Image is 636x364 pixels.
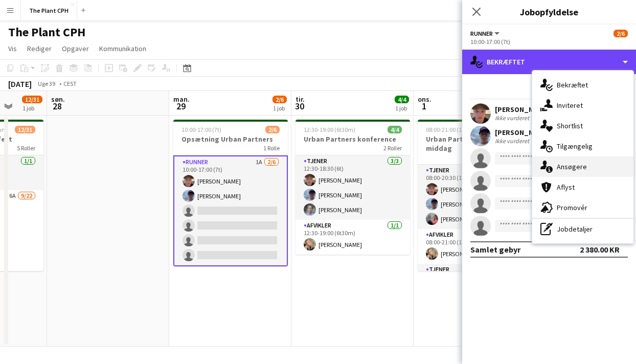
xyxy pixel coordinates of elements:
app-job-card: 12:30-19:00 (6t30m)4/4Urban Partners konference2 RollerTjener3/312:30-18:30 (6t)[PERSON_NAME][PER... [296,120,410,255]
span: 5 Roller [17,144,35,152]
app-job-card: 10:00-17:00 (7t)2/6Opsætning Urban Partners1 RolleRunner1A2/610:00-17:00 (7t)[PERSON_NAME][PERSON... [173,120,288,266]
app-card-role: Afvikler1/112:30-19:00 (6t30m)[PERSON_NAME] [296,220,410,255]
div: [PERSON_NAME] [495,128,549,137]
span: 4/4 [388,126,402,133]
div: [DATE] [8,79,32,89]
span: Tilgængelig [557,142,593,151]
a: Opgaver [58,42,93,55]
div: 1 job [395,104,408,112]
span: 08:00-21:00 (13t) [426,126,469,133]
h3: Urban Partners konference [296,134,410,144]
div: Bekræftet [462,50,636,74]
span: 30 [294,100,305,112]
span: Uge 39 [34,80,59,87]
app-card-role: Tjener6A0/5 [418,264,532,358]
span: 12:30-19:00 (6t30m) [304,126,355,133]
span: Promovér [557,203,587,212]
span: Opgaver [62,44,89,53]
span: 2/6 [272,96,287,103]
span: ons. [418,95,431,104]
app-card-role: Runner1A2/610:00-17:00 (7t)[PERSON_NAME][PERSON_NAME] [173,155,288,266]
span: 1 [416,100,431,112]
span: Aflyst [557,183,575,192]
span: 29 [172,100,190,112]
span: 12/31 [22,96,42,103]
div: Jobdetaljer [532,219,633,239]
a: Kommunikation [95,42,150,55]
span: 12/31 [15,126,35,133]
h3: Opsætning Urban Partners [173,134,288,144]
span: Shortlist [557,121,583,130]
div: CEST [63,80,77,87]
button: Runner [470,30,501,37]
div: 10:00-17:00 (7t) [470,38,628,45]
span: Runner [470,30,493,37]
div: 1 job [22,104,42,112]
div: Ikke vurderet [495,114,531,122]
div: 2 380.00 KR [580,244,620,255]
span: Ansøgere [557,162,587,171]
span: tir. [296,95,305,104]
span: 2/6 [614,30,628,37]
div: Teamet har forskellige gebyrer end i rollen [531,114,555,122]
span: 2 Roller [383,144,402,152]
span: 2/6 [265,126,280,133]
h3: Urban Partners konference + middag [418,134,532,153]
span: Vis [8,44,17,53]
span: 10:00-17:00 (7t) [181,126,221,133]
h3: Jobopfyldelse [462,5,636,18]
span: 28 [50,100,65,112]
span: Inviteret [557,101,583,110]
app-job-card: 08:00-21:00 (13t)4/9Urban Partners konference + middag3 RollerTjener3/308:00-20:30 (12t30m)[PERSO... [418,120,532,271]
app-card-role: Tjener3/308:00-20:30 (12t30m)[PERSON_NAME][PERSON_NAME][PERSON_NAME] [418,165,532,229]
span: 1 Rolle [263,144,280,152]
a: Rediger [23,42,56,55]
span: Bekræftet [557,80,588,89]
span: søn. [51,95,65,104]
a: Vis [4,42,21,55]
span: Kommunikation [99,44,146,53]
app-card-role: Tjener3/312:30-18:30 (6t)[PERSON_NAME][PERSON_NAME][PERSON_NAME] [296,155,410,220]
div: [PERSON_NAME] [495,105,555,114]
div: Samlet gebyr [470,244,520,255]
span: 4/4 [395,96,409,103]
div: 1 job [273,104,286,112]
span: man. [173,95,190,104]
div: Ikke vurderet [495,137,531,145]
button: The Plant CPH [21,1,77,20]
h1: The Plant CPH [8,25,85,40]
span: Rediger [27,44,52,53]
app-card-role: Afvikler1/108:00-21:00 (13t)[PERSON_NAME] [418,229,532,264]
